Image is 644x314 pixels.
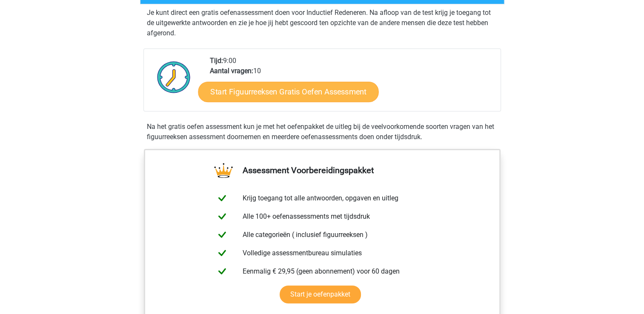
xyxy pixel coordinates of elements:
[210,57,223,65] b: Tijd:
[210,67,253,75] b: Aantal vragen:
[152,56,195,98] img: Klok
[143,122,501,142] div: Na het gratis oefen assessment kun je met het oefenpakket de uitleg bij de veelvoorkomende soorte...
[203,56,500,111] div: 9:00 10
[280,285,361,303] a: Start je oefenpakket
[198,81,378,102] a: Start Figuurreeksen Gratis Oefen Assessment
[147,8,498,38] p: Je kunt direct een gratis oefenassessment doen voor Inductief Redeneren. Na afloop van de test kr...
